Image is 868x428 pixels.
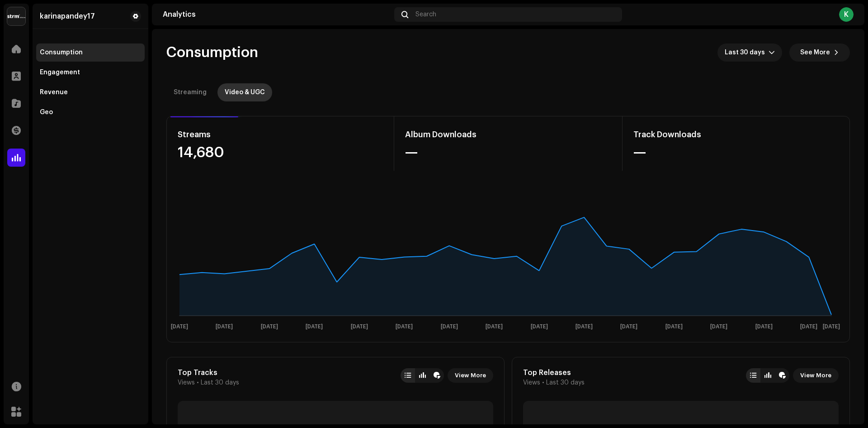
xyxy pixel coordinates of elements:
span: See More [800,43,830,62]
re-m-nav-item: Revenue [36,83,145,101]
div: Top Releases [523,368,585,377]
text: [DATE] [261,324,278,330]
div: Analytics [163,11,391,18]
text: [DATE] [576,324,593,330]
button: See More [789,43,850,62]
span: • [542,379,544,386]
div: Consumption [40,49,83,56]
span: • [197,379,199,386]
span: View More [455,366,486,385]
re-m-nav-item: Consumption [36,43,145,62]
div: — [633,145,839,160]
div: — [405,145,611,160]
span: Last 30 days [725,43,769,62]
div: dropdown trigger [769,43,775,62]
button: View More [793,368,839,383]
div: Revenue [40,89,68,96]
re-m-nav-item: Geo [36,103,145,121]
text: [DATE] [665,324,683,330]
div: K [839,7,854,22]
re-m-nav-item: Engagement [36,63,145,82]
div: karinapandey17 [40,13,95,20]
text: [DATE] [710,324,727,330]
text: [DATE] [396,324,413,330]
button: View More [448,368,493,383]
text: [DATE] [755,324,773,330]
span: Views [178,379,195,386]
text: [DATE] [486,324,503,330]
span: Search [415,11,436,18]
div: Top Tracks [178,368,239,377]
div: Video & UGC [225,83,265,101]
span: Last 30 days [201,379,239,386]
span: Consumption [166,43,258,62]
img: 408b884b-546b-4518-8448-1008f9c76b02 [7,7,25,25]
text: [DATE] [216,324,233,330]
div: Geo [40,109,53,116]
div: Album Downloads [405,127,611,142]
text: [DATE] [620,324,637,330]
text: [DATE] [441,324,458,330]
text: [DATE] [306,324,323,330]
span: Last 30 days [546,379,585,386]
text: [DATE] [531,324,548,330]
text: [DATE] [351,324,368,330]
div: 14,680 [178,145,383,160]
div: Streaming [174,83,207,101]
div: Streams [178,127,383,142]
div: Engagement [40,69,80,76]
span: Views [523,379,540,386]
text: [DATE] [823,324,840,330]
div: Track Downloads [633,127,839,142]
text: [DATE] [800,324,817,330]
text: [DATE] [171,324,188,330]
span: View More [800,366,831,385]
